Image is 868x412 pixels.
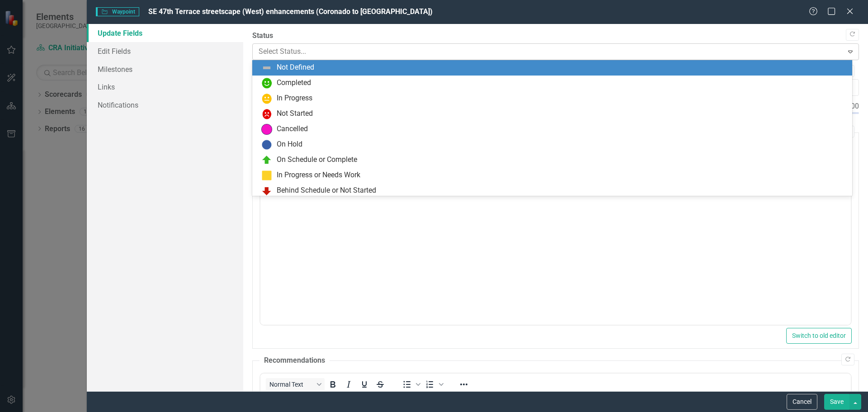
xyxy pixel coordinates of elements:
div: Completed [277,78,311,88]
img: Behind Schedule or Not Started [261,185,272,196]
img: Not Started [261,109,272,119]
a: Update Fields [87,24,243,42]
div: Numbered list [422,378,445,391]
button: Switch to old editor [786,328,852,344]
button: Bold [325,378,340,391]
a: Notifications [87,96,243,114]
img: Cancelled [261,124,272,135]
a: Milestones [87,60,243,78]
div: Cancelled [277,124,308,134]
button: Reveal or hide additional toolbar items [456,378,472,391]
iframe: Rich Text Area [260,167,851,325]
img: Completed [261,78,272,89]
div: On Schedule or Complete [277,155,357,165]
img: In Progress [261,93,272,104]
button: Italic [341,378,356,391]
div: Not Started [277,109,313,119]
span: Normal Text [269,381,314,388]
button: Save [824,394,849,410]
button: Block Normal Text [266,378,325,391]
img: Not Defined [261,62,272,73]
a: Links [87,78,243,96]
img: On Hold [261,139,272,150]
div: Not Defined [277,62,314,73]
div: Bullet list [399,378,422,391]
div: Behind Schedule or Not Started [277,185,376,196]
img: In Progress or Needs Work [261,170,272,181]
div: In Progress or Needs Work [277,170,360,180]
span: Waypoint [96,7,139,16]
div: On Hold [277,139,302,150]
div: In Progress [277,93,312,104]
button: Cancel [787,394,817,410]
img: On Schedule or Complete [261,155,272,166]
span: SE 47th Terrace streetscape (West) enhancements (Coronado to [GEOGRAPHIC_DATA]) [148,7,433,16]
a: Edit Fields [87,42,243,60]
button: Strikethrough [373,378,388,391]
button: Underline [357,378,372,391]
legend: Recommendations [259,355,330,366]
label: Status [252,31,859,41]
